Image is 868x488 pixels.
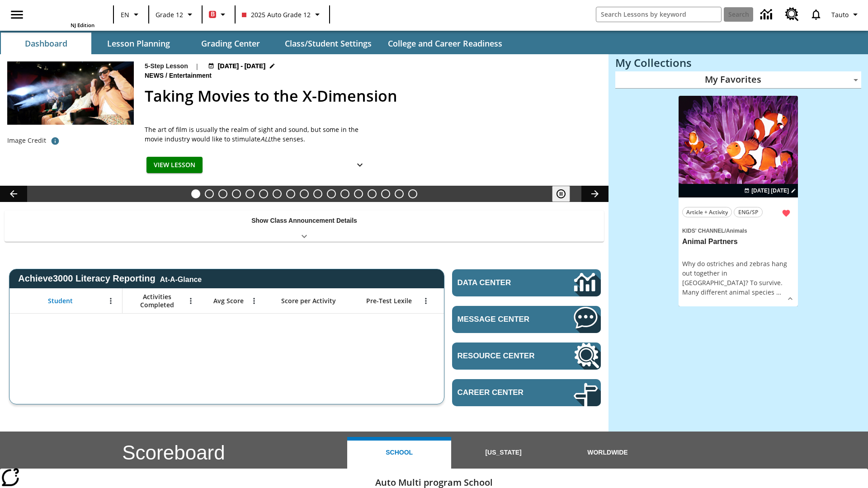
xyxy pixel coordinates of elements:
[165,72,167,79] span: /
[145,84,598,108] h2: Taking Movies to the X-Dimension
[1,33,91,54] button: Dashboard
[552,186,570,202] button: Pause
[734,207,763,217] button: ENG/SP
[242,10,311,19] span: 2025 Auto Grade 12
[738,207,758,217] span: ENG/SP
[36,4,94,22] a: Home
[755,2,780,27] a: Data Center
[286,189,295,198] button: Slide 8 Attack of the Terrifying Tomatoes
[127,293,187,309] span: Activities Completed
[104,294,118,308] button: Open Menu
[458,352,547,361] span: Resource Center
[615,56,861,69] h3: My Collections
[46,133,64,149] button: Photo credit: Photo by The Asahi Shimbun via Getty Images
[682,225,794,235] span: Topic: Kids' Channel/Animals
[452,343,601,370] a: Resource Center, Will open in new tab
[71,22,94,28] span: NJ Edition
[615,71,861,89] div: My Favorites
[156,10,183,19] span: Grade 12
[5,211,604,242] div: Show Class Announcement Details
[682,228,725,234] span: Kids' Channel
[121,10,129,19] span: EN
[278,33,379,54] button: Class/Student Settings
[191,189,200,198] button: Slide 1 Taking Movies to the X-Dimension
[725,228,726,234] span: /
[347,437,451,469] button: School
[831,10,849,19] span: Tauto
[381,189,390,198] button: Slide 15 Hooray for Constitution Day!
[452,379,601,406] a: Career Center
[184,294,198,308] button: Open Menu
[205,6,232,23] button: Boost Class color is red. Change class color
[327,189,336,198] button: Slide 11 Mixed Practice: Citing Evidence
[682,259,794,297] div: Why do ostriches and zebras hang out together in [GEOGRAPHIC_DATA]? To survive. Many different an...
[195,61,199,71] span: |
[452,306,601,333] a: Message Center
[4,1,30,28] button: Open side menu
[146,157,203,174] button: View Lesson
[452,269,601,296] a: Data Center
[232,189,241,198] button: Slide 4 Cars of the Future?
[726,228,747,234] span: Animals
[552,186,579,202] div: Pause
[281,297,336,305] span: Score per Activity
[247,294,261,308] button: Open Menu
[273,189,282,198] button: Slide 7 Solar Power to the People
[145,61,188,71] p: 5-Step Lesson
[211,9,215,20] span: B
[381,33,509,54] button: College and Career Readiness
[300,189,309,198] button: Slide 9 Fashion Forward in Ancient Rome
[751,187,789,195] span: [DATE] [DATE]
[238,6,326,23] button: Class: 2025 Auto Grade 12, Select your class
[828,6,864,23] button: Profile/Settings
[804,3,828,26] a: Notifications
[206,61,278,71] button: Aug 18 - Aug 24 Choose Dates
[169,71,213,81] span: Entertainment
[682,237,794,247] h3: Animal Partners
[686,207,728,217] span: Article + Activity
[145,71,165,81] span: News
[780,2,804,27] a: Resource Center, Will open in new tab
[419,294,433,308] button: Open Menu
[458,278,543,287] span: Data Center
[366,297,412,305] span: Pre-Test Lexile
[395,189,404,198] button: Slide 16 Point of View
[152,6,199,23] button: Grade: Grade 12, Select a grade
[778,205,794,221] button: Remove from Favorites
[313,189,322,198] button: Slide 10 The Invasion of the Free CD
[7,61,134,125] img: Panel in front of the seats sprays water mist to the happy audience at a 4DX-equipped theater.
[213,297,244,305] span: Avg Score
[783,292,797,305] button: Show Details
[260,135,271,143] em: ALL
[259,189,268,198] button: Slide 6 The Last Homesteaders
[48,297,73,305] span: Student
[368,189,377,198] button: Slide 14 Between Two Worlds
[354,189,363,198] button: Slide 13 Career Lesson
[205,189,214,198] button: Slide 2 Labor Day: Workers Take a Stand
[682,207,732,217] button: Article + Activity
[7,136,46,145] p: Image Credit
[458,315,547,324] span: Message Center
[596,7,721,22] input: search field
[245,189,255,198] button: Slide 5 Private! Keep Out!
[408,189,417,198] button: Slide 17 The Constitution's Balancing Act
[218,61,265,71] span: [DATE] - [DATE]
[218,189,227,198] button: Slide 3 Animal Partners
[581,186,609,202] button: Lesson carousel, Next
[145,125,371,144] p: The art of film is usually the realm of sight and sound, but some in the movie industry would lik...
[556,437,660,469] button: Worldwide
[340,189,349,198] button: Slide 12 Pre-release lesson
[776,288,781,296] span: …
[679,96,798,307] div: lesson details
[351,157,369,174] button: Show Details
[451,437,555,469] button: [US_STATE]
[18,273,202,284] span: Achieve3000 Literacy Reporting
[160,274,202,284] div: At-A-Glance
[251,216,357,225] p: Show Class Announcement Details
[742,187,798,195] button: Jul 07 - Jun 30 Choose Dates
[36,3,94,28] div: Home
[185,33,276,54] button: Grading Center
[93,33,184,54] button: Lesson Planning
[117,6,146,23] button: Language: EN, Select a language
